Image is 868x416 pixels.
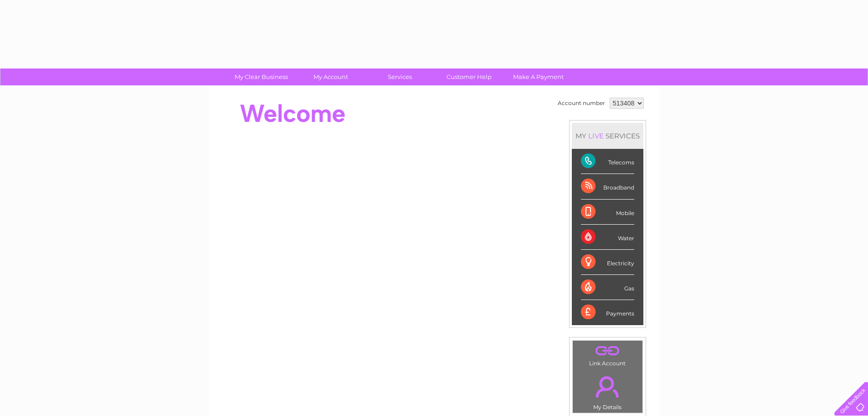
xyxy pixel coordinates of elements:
[581,174,634,199] div: Broadband
[293,68,368,85] a: My Account
[362,68,437,85] a: Services
[224,68,299,85] a: My Clear Business
[572,340,643,369] td: Link Account
[572,123,643,149] div: MY SERVICES
[586,132,606,140] div: LIVE
[581,200,634,225] div: Mobile
[555,95,607,111] td: Account number
[581,275,634,300] div: Gas
[581,300,634,325] div: Payments
[575,343,640,359] a: .
[572,369,643,413] td: My Details
[501,68,576,85] a: Make A Payment
[581,149,634,174] div: Telecoms
[575,371,640,403] a: .
[431,68,507,85] a: Customer Help
[581,225,634,250] div: Water
[581,250,634,275] div: Electricity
